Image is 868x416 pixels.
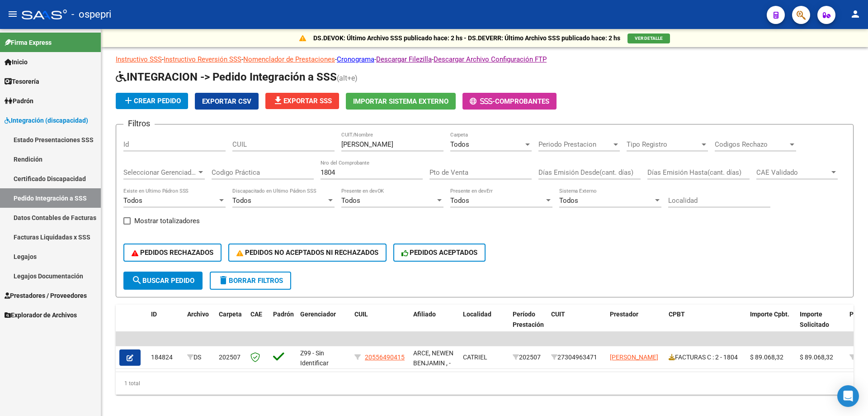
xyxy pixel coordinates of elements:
button: VER DETALLE [627,33,670,43]
span: Explorador de Archivos [5,310,77,320]
datatable-header-cell: Prestador [606,305,665,344]
datatable-header-cell: ID [147,305,184,344]
mat-icon: add [123,95,134,106]
span: Crear Pedido [123,97,181,105]
span: [PERSON_NAME] [610,354,658,361]
datatable-header-cell: CUIL [351,305,410,344]
datatable-header-cell: Carpeta [215,305,247,344]
span: Periodo Prestacion [538,140,612,148]
span: $ 89.068,32 [750,354,783,361]
button: Borrar Filtros [210,272,291,290]
span: PEDIDOS NO ACEPTADOS NI RECHAZADOS [236,249,378,257]
button: PEDIDOS NO ACEPTADOS NI RECHAZADOS [228,244,387,262]
datatable-header-cell: Archivo [184,305,215,344]
span: Gerenciador [300,311,336,318]
span: Codigos Rechazo [715,140,788,148]
datatable-header-cell: Padrón [269,305,297,344]
span: Localidad [463,311,491,318]
span: ID [151,311,157,318]
button: -Comprobantes [462,93,557,110]
span: Integración (discapacidad) [5,115,88,125]
span: Padrón [5,96,33,106]
h3: Filtros [123,117,155,130]
span: Borrar Filtros [218,277,283,285]
span: Tipo Registro [627,140,700,148]
span: Exportar CSV [202,97,251,105]
span: $ 89.068,32 [800,354,833,361]
span: Archivo [187,311,209,318]
span: 20556490415 [365,354,405,361]
span: VER DETALLE [635,36,663,41]
p: - - - - - [116,54,854,64]
div: Open Intercom Messenger [837,385,859,407]
span: Mostrar totalizadores [134,215,200,226]
span: INTEGRACION -> Pedido Integración a SSS [116,71,337,83]
span: Todos [450,196,469,205]
a: Instructivo SSS [116,55,162,63]
span: ARCE, NEWEN BENJAMIN , - [413,349,453,367]
button: Buscar Pedido [123,272,203,290]
datatable-header-cell: Afiliado [410,305,459,344]
span: PEDIDOS RECHAZADOS [132,249,213,257]
span: Todos [123,196,142,205]
span: CUIT [551,311,565,318]
mat-icon: file_download [273,95,283,106]
button: PEDIDOS ACEPTADOS [393,244,486,262]
datatable-header-cell: CAE [247,305,269,344]
span: - [470,97,495,105]
span: Todos [341,196,360,205]
span: Importe Cpbt. [750,311,789,318]
div: 27304963471 [551,352,603,363]
span: Importe Solicitado [800,311,829,328]
span: Importar Sistema Externo [353,97,448,105]
div: FACTURAS C : 2 - 1804 [669,352,743,363]
button: PEDIDOS RECHAZADOS [123,244,222,262]
mat-icon: delete [218,275,229,286]
span: CUIL [354,311,368,318]
a: Descargar Archivo Configuración FTP [434,55,547,63]
button: Exportar SSS [265,93,339,109]
span: Período Prestación [513,311,544,328]
span: CATRIEL [463,354,487,361]
span: 202507 [219,354,241,361]
span: CPBT [669,311,685,318]
div: 184824 [151,352,180,363]
datatable-header-cell: CPBT [665,305,746,344]
span: Tesorería [5,77,39,86]
a: Nomenclador de Prestaciones [243,55,335,63]
span: Todos [450,140,469,148]
datatable-header-cell: Período Prestación [509,305,547,344]
span: PEDIDOS ACEPTADOS [401,249,478,257]
span: Seleccionar Gerenciador [123,168,197,177]
datatable-header-cell: Importe Solicitado [796,305,846,344]
span: Exportar SSS [273,97,332,105]
span: Todos [559,196,578,205]
a: Instructivo Reversión SSS [164,55,241,63]
span: Carpeta [219,311,242,318]
button: Crear Pedido [116,93,188,109]
a: Cronograma [337,55,374,63]
datatable-header-cell: CUIT [547,305,606,344]
span: - ospepri [71,5,111,24]
div: DS [187,352,212,363]
mat-icon: menu [7,9,18,19]
div: 1 total [116,372,854,395]
span: Padrón [273,311,294,318]
span: Buscar Pedido [132,277,194,285]
span: Prestadores / Proveedores [5,291,87,301]
datatable-header-cell: Importe Cpbt. [746,305,796,344]
button: Importar Sistema Externo [346,93,456,110]
datatable-header-cell: Gerenciador [297,305,351,344]
span: CAE Validado [756,168,830,177]
span: Firma Express [5,38,52,48]
span: Todos [232,196,251,205]
span: Z99 - Sin Identificar [300,349,329,367]
span: Comprobantes [495,97,549,105]
div: 202507 [513,352,544,363]
span: Inicio [5,57,28,67]
mat-icon: person [850,9,861,19]
span: Afiliado [413,311,436,318]
span: (alt+e) [337,74,358,82]
p: DS.DEVOK: Último Archivo SSS publicado hace: 2 hs - DS.DEVERR: Último Archivo SSS publicado hace:... [313,33,620,43]
span: Prestador [610,311,638,318]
